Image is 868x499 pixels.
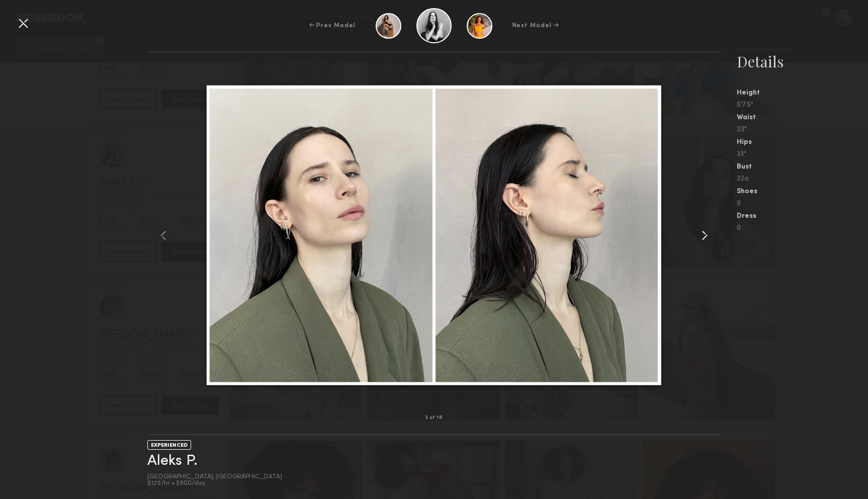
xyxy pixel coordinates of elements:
[512,21,559,30] div: Next Model →
[737,151,868,158] div: 33"
[737,114,868,121] div: Waist
[737,176,868,183] div: 32a
[737,139,868,146] div: Hips
[737,188,868,195] div: Shoes
[147,474,282,480] div: [GEOGRAPHIC_DATA], [GEOGRAPHIC_DATA]
[737,126,868,133] div: 23"
[425,415,442,421] div: 3 of 16
[737,102,868,109] div: 5'7.5"
[309,21,356,30] div: ← Prev Model
[737,90,868,97] div: Height
[737,51,868,71] div: Details
[737,200,868,207] div: 9
[147,453,198,469] a: Aleks P.
[147,440,191,450] div: EXPERIENCED
[737,225,868,232] div: 0
[737,163,868,171] div: Bust
[737,213,868,220] div: Dress
[147,480,282,487] div: $125/hr • $900/day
